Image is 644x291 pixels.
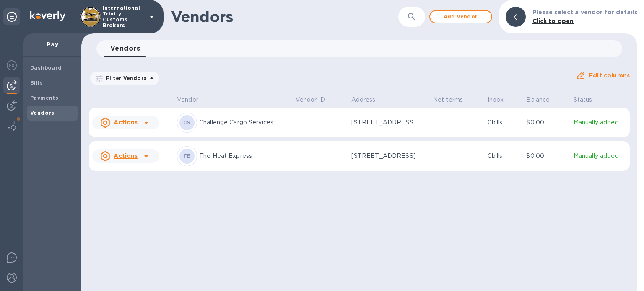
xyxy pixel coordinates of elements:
p: Pay [30,40,75,49]
span: Vendors [110,43,140,54]
p: $0.00 [526,152,566,160]
p: Status [574,95,592,104]
b: TE [183,153,191,159]
p: International Trinity Customs Brokers [103,5,145,28]
b: Click to open [532,18,574,24]
span: Vendor [177,95,209,104]
img: Logo [30,11,65,21]
p: Challenge Cargo Services [199,118,289,127]
b: Payments [30,95,58,101]
p: Inbox [488,95,504,104]
img: Foreign exchange [7,60,17,70]
span: Balance [526,95,561,104]
span: Vendor ID [296,95,336,104]
p: $0.00 [526,118,566,127]
p: The Heat Express [199,152,289,160]
b: Bills [30,80,43,86]
p: [STREET_ADDRESS] [351,118,426,127]
button: Add vendor [429,10,492,23]
p: Vendor [177,95,198,104]
b: Vendors [30,110,55,116]
span: Add vendor [437,12,485,22]
p: 0 bills [488,152,520,160]
b: Please select a vendor for details [532,9,637,15]
p: [STREET_ADDRESS] [351,152,426,160]
p: Manually added [574,152,626,160]
span: Inbox [488,95,515,104]
u: Actions [114,119,138,126]
u: Actions [114,152,138,159]
p: Manually added [574,118,626,127]
p: 0 bills [488,118,520,127]
u: Edit columns [589,72,630,79]
span: Address [351,95,387,104]
h1: Vendors [171,8,374,26]
p: Address [351,95,376,104]
p: Balance [526,95,550,104]
p: Vendor ID [296,95,325,104]
b: CS [183,119,191,126]
b: Dashboard [30,64,62,71]
span: Net terms [433,95,474,104]
div: Unpin categories [3,8,20,25]
p: Filter Vendors [103,75,147,82]
p: Net terms [433,95,463,104]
